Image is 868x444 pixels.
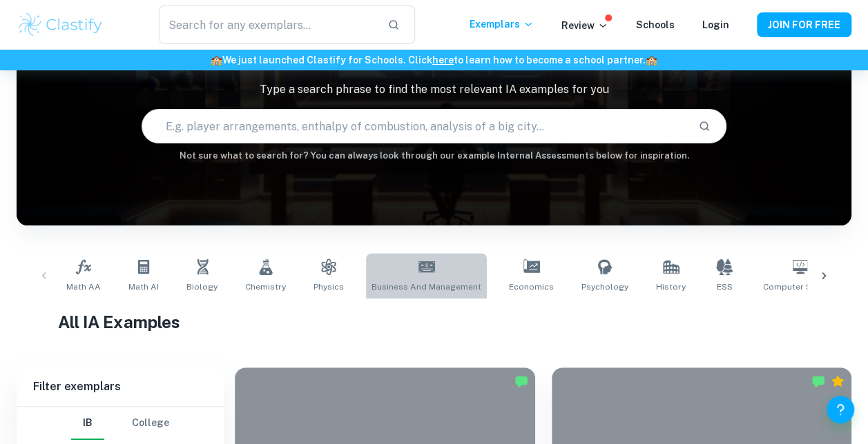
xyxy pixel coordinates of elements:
button: Search [693,114,716,138]
h6: Filter exemplars [17,367,224,406]
span: Economics [509,281,554,293]
span: Chemistry [245,281,286,293]
img: Marked [811,374,825,388]
input: Search for any exemplars... [159,6,376,44]
span: Business and Management [372,281,481,293]
h1: All IA Examples [58,310,809,334]
div: Filter type choice [71,407,169,440]
span: Biology [186,281,218,293]
img: Marked [514,374,528,388]
span: 🏫 [646,54,657,65]
button: JOIN FOR FREE [757,12,851,37]
p: Exemplars [470,17,534,32]
button: College [132,407,169,440]
h6: Not sure what to search for? You can always look through our example Internal Assessments below f... [17,149,851,163]
img: Clastify logo [17,11,104,39]
input: E.g. player arrangements, enthalpy of combustion, analysis of a big city... [142,107,686,145]
span: Psychology [581,281,628,293]
span: Computer Science [763,281,838,293]
span: 🏫 [211,54,222,65]
button: IB [71,407,104,440]
span: Physics [314,281,344,293]
p: Review [561,18,608,33]
a: Schools [636,19,675,30]
p: Type a search phrase to find the most relevant IA examples for you [17,81,851,98]
a: Login [702,19,729,30]
button: Help and Feedback [827,396,854,423]
span: Math AA [66,281,101,293]
span: History [656,281,686,293]
a: here [432,54,454,65]
span: ESS [717,281,733,293]
div: Premium [831,374,845,388]
h6: We just launched Clastify for Schools. Click to learn how to become a school partner. [3,52,865,68]
span: Math AI [128,281,159,293]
